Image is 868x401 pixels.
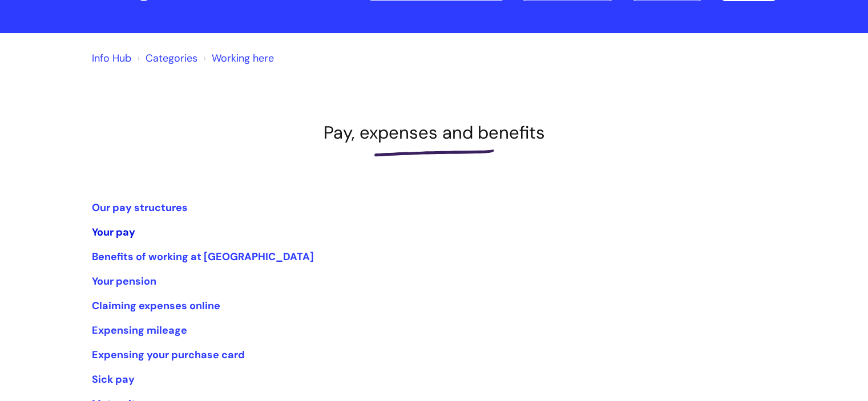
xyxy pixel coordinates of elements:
a: Categories [146,51,197,65]
li: Working here [200,49,274,67]
a: Your pension [92,274,156,288]
a: Our pay structures [92,201,188,214]
a: Benefits of working at [GEOGRAPHIC_DATA] [92,250,314,264]
a: Expensing mileage [92,323,187,337]
a: Your pay [92,225,135,239]
a: Info Hub [92,51,131,65]
a: Sick pay [92,372,135,386]
li: Solution home [134,49,197,67]
h1: Pay, expenses and benefits [92,122,777,143]
a: Working here [212,51,274,65]
a: Claiming expenses online [92,299,220,313]
a: Expensing your purchase card [92,348,245,362]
